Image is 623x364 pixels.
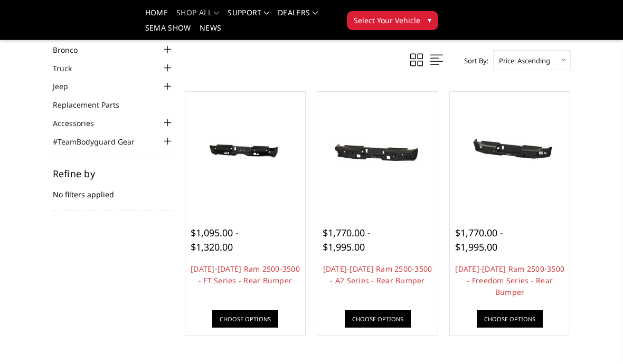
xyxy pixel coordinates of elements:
span: ▾ [428,14,431,25]
label: Sort By: [458,53,488,69]
span: $1,770.00 - $1,995.00 [323,226,371,253]
a: Dealers [278,9,318,24]
a: Jeep [53,81,81,92]
a: [DATE]-[DATE] Ram 2500-3500 - A2 Series - Rear Bumper [323,264,432,285]
button: Select Your Vehicle [347,11,438,30]
a: Truck [53,63,85,74]
img: 2019-2025 Ram 2500-3500 - A2 Series - Rear Bumper [320,126,435,178]
a: #TeamBodyguard Gear [53,136,148,147]
a: 2019-2025 Ram 2500-3500 - Freedom Series - Rear Bumper 2019-2025 Ram 2500-3500 - Freedom Series -... [452,94,568,209]
img: 2019-2025 Ram 2500-3500 - FT Series - Rear Bumper [188,124,303,179]
a: Accessories [53,118,107,129]
span: $1,770.00 - $1,995.00 [455,226,503,253]
div: No filters applied [53,169,174,211]
img: 2019-2025 Ram 2500-3500 - Freedom Series - Rear Bumper [452,124,568,179]
h5: Refine by [53,169,174,178]
a: Choose Options [212,310,278,328]
a: Choose Options [345,310,411,328]
a: SEMA Show [145,24,191,40]
a: Bronco [53,44,91,55]
span: Select Your Vehicle [354,15,420,26]
a: Home [145,9,168,24]
a: 2019-2025 Ram 2500-3500 - FT Series - Rear Bumper 2019-2025 Ram 2500-3500 - FT Series - Rear Bumper [188,94,303,209]
span: $1,095.00 - $1,320.00 [191,226,239,253]
a: [DATE]-[DATE] Ram 2500-3500 - Freedom Series - Rear Bumper [455,264,564,297]
a: Replacement Parts [53,99,133,110]
a: Choose Options [477,310,543,328]
a: Support [228,9,269,24]
a: [DATE]-[DATE] Ram 2500-3500 - FT Series - Rear Bumper [191,264,300,285]
a: 2019-2025 Ram 2500-3500 - A2 Series - Rear Bumper 2019-2025 Ram 2500-3500 - A2 Series - Rear Bumper [320,94,435,209]
a: shop all [176,9,219,24]
a: News [200,24,221,40]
